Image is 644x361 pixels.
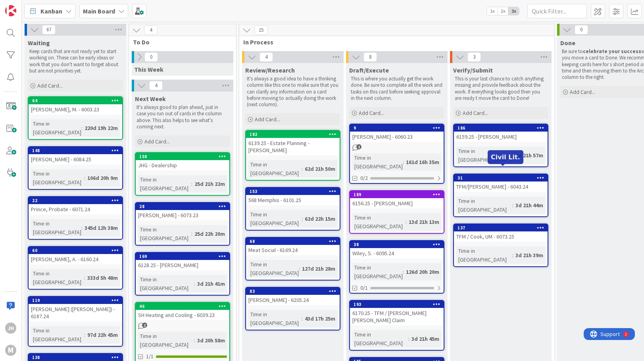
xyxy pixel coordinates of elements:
span: Add Card... [144,138,170,145]
div: Time in [GEOGRAPHIC_DATA] [248,160,302,178]
p: It's always a good idea to have a thinking column like this one to make sure that you can clarify... [247,76,339,108]
span: Add Card... [463,109,488,117]
span: Review/Research [245,66,295,74]
div: 333d 5h 48m [85,273,120,282]
div: 31 [458,175,548,181]
b: Main Board [83,7,115,15]
span: 1x [487,7,498,15]
span: 2x [498,7,508,15]
div: 46 [136,303,229,310]
p: Keep cards that are not ready yet to start working on. These can be early ideas or work that you ... [29,48,121,74]
div: Time in [GEOGRAPHIC_DATA] [31,269,84,287]
span: Verify/Submit [453,66,493,74]
div: 189 [350,191,444,198]
div: 6170.25 - TFM / [PERSON_NAME] [PERSON_NAME] Claim [350,308,444,325]
div: 3d 21h 41m [195,279,227,288]
div: Time in [GEOGRAPHIC_DATA] [248,260,299,277]
div: Time in [GEOGRAPHIC_DATA] [352,330,408,348]
span: : [191,229,192,238]
div: [PERSON_NAME], A. - 6160.24 [29,254,122,264]
div: Time in [GEOGRAPHIC_DATA] [456,197,512,214]
span: 0/2 [360,174,368,182]
span: In Process [243,38,544,46]
div: Time in [GEOGRAPHIC_DATA] [138,275,194,292]
div: 22 [29,197,122,204]
div: 568 Memphis - 6101.25 [246,195,340,205]
span: : [299,264,300,273]
div: 1696128.25 - [PERSON_NAME] [136,253,229,270]
div: 3d 21h 45m [409,334,441,343]
span: 2 [356,144,361,149]
span: 4 [149,81,163,90]
img: Visit kanbanzone.com [5,5,16,16]
div: 153568 Memphis - 6101.25 [246,188,340,205]
h5: Civil Lit. [491,153,520,161]
span: Add Card... [37,82,63,89]
div: Time in [GEOGRAPHIC_DATA] [248,210,302,227]
div: Time in [GEOGRAPHIC_DATA] [352,153,403,171]
div: Time in [GEOGRAPHIC_DATA] [248,310,302,327]
div: 161d 16h 35m [404,158,441,166]
div: 25d 22h 20m [192,229,227,238]
span: Add Card... [255,116,280,123]
span: 0 [144,52,158,62]
span: Waiting [28,39,50,47]
div: 153 [250,189,340,194]
span: : [512,201,513,210]
div: TFM/[PERSON_NAME] - 6043.24 [454,181,548,192]
div: 64[PERSON_NAME], M. - 6003.23 [29,97,122,115]
div: 158 [136,153,229,160]
div: 186 [458,125,548,131]
div: Time in [GEOGRAPHIC_DATA] [456,246,512,264]
span: 2 [142,323,147,328]
div: 25d 21h 22m [192,180,227,188]
div: 189 [354,192,444,197]
div: 60 [29,247,122,254]
div: 83 [250,288,340,294]
div: 138 [29,354,122,361]
div: 83 [246,288,340,295]
div: 28 [139,204,229,209]
span: Next Week [135,95,166,103]
div: 158JHG - Dealership [136,153,229,170]
div: 153 [246,188,340,195]
div: JH [5,323,16,334]
div: 3d 21h 39m [513,251,545,260]
div: Time in [GEOGRAPHIC_DATA] [31,119,81,137]
div: 9[PERSON_NAME] - 6060.23 [350,124,444,142]
div: 22Prince, Probate - 6071.24 [29,197,122,214]
div: 46SH Heating and Cooling - 6039.23 [136,303,229,320]
span: : [81,124,83,132]
div: 138 [32,355,122,360]
div: TFM / Cook, UM - 6073.25 [454,231,548,242]
div: 126d 20h 20m [404,267,441,276]
span: 0 [575,25,588,34]
div: 97d 22h 45m [85,330,120,339]
div: 182 [250,132,340,137]
div: 68 [246,238,340,245]
div: 68Meat Social - 6169.24 [246,238,340,255]
div: Prince, Probate - 6071.24 [29,204,122,214]
div: Time in [GEOGRAPHIC_DATA] [456,147,509,164]
div: 6128.25 - [PERSON_NAME] [136,260,229,270]
span: 1/1 [146,352,154,361]
div: JHG - Dealership [136,160,229,170]
div: Time in [GEOGRAPHIC_DATA] [138,225,191,243]
div: 9 [350,124,444,132]
span: Done [560,39,575,47]
span: 3 [467,52,481,62]
span: : [403,267,404,276]
div: Time in [GEOGRAPHIC_DATA] [138,175,191,193]
div: 64 [29,97,122,104]
span: To Do [133,38,226,46]
div: [PERSON_NAME], M. - 6003.23 [29,104,122,115]
div: 13d 21h 57m [511,151,545,160]
div: 83[PERSON_NAME] - 6205.24 [246,288,340,305]
div: [PERSON_NAME] - 6073.23 [136,210,229,220]
span: This Week [134,65,163,73]
div: Time in [GEOGRAPHIC_DATA] [31,169,84,187]
div: Time in [GEOGRAPHIC_DATA] [31,326,84,344]
div: 137 [458,225,548,231]
span: : [81,223,83,232]
div: 43d 17h 25m [303,314,337,323]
